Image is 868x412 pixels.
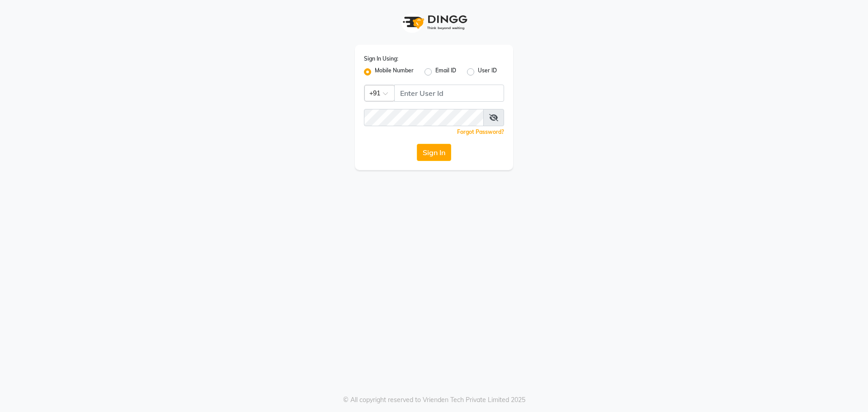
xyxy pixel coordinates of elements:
img: logo1.svg [398,9,470,36]
label: User ID [478,66,497,77]
a: Forgot Password? [457,128,504,135]
label: Email ID [435,66,456,77]
input: Username [394,85,504,102]
input: Username [364,109,484,126]
label: Sign In Using: [364,55,398,63]
button: Sign In [417,144,451,161]
label: Mobile Number [375,66,414,77]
